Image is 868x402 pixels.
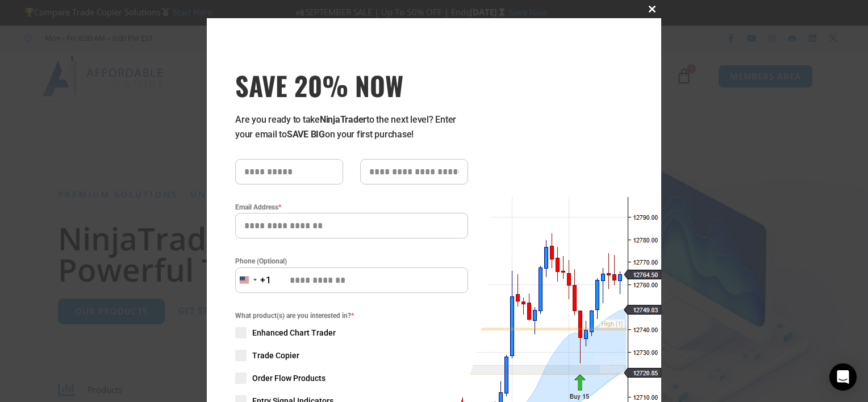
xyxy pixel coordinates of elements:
span: Order Flow Products [252,372,325,384]
label: Order Flow Products [235,372,468,384]
strong: NinjaTrader [320,114,366,125]
strong: SAVE BIG [287,129,325,140]
span: Enhanced Chart Trader [252,327,336,338]
p: Are you ready to take to the next level? Enter your email to on your first purchase! [235,112,468,142]
span: What product(s) are you interested in? [235,310,468,321]
label: Phone (Optional) [235,256,468,267]
span: SAVE 20% NOW [235,69,468,101]
span: Trade Copier [252,350,299,361]
label: Email Address [235,202,468,213]
div: +1 [260,273,272,288]
label: Trade Copier [235,350,468,361]
label: Enhanced Chart Trader [235,327,468,338]
div: Open Intercom Messenger [829,363,857,391]
button: Selected country [235,267,272,293]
